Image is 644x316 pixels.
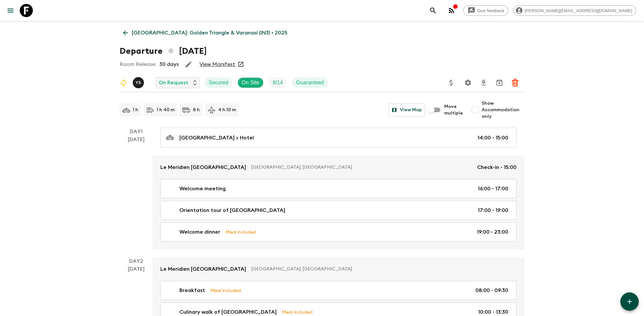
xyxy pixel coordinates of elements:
[160,281,517,300] a: BreakfastMeal Included08:00 - 09:30
[426,4,440,17] button: search adventures
[160,265,246,273] p: Le Meridien [GEOGRAPHIC_DATA]
[225,228,256,236] p: Meal Included
[179,134,254,142] p: [GEOGRAPHIC_DATA] > Hotel
[159,79,188,87] p: On Request
[120,26,291,39] a: [GEOGRAPHIC_DATA]: Golden Triangle & Varanasi (IN3) • 2025
[461,76,474,89] button: Settings
[389,103,425,116] button: View Map
[251,164,472,171] p: [GEOGRAPHIC_DATA], [GEOGRAPHIC_DATA]
[133,107,138,113] p: 1 h
[477,228,508,236] p: 19:00 - 23:00
[4,4,17,17] button: menu
[179,308,277,316] p: Culinary walk of [GEOGRAPHIC_DATA]
[209,79,228,87] p: Secured
[120,79,127,87] svg: Sync Required - Changes detected
[478,185,508,193] p: 16:00 - 17:00
[273,79,283,87] p: 8 / 14
[478,206,508,214] p: 17:00 - 19:00
[193,107,200,113] p: 8 h
[135,80,141,85] p: Y S
[444,103,463,116] span: Move multiple
[473,8,508,13] span: Give feedback
[160,222,517,242] a: Welcome dinnerMeal Included19:00 - 23:00
[160,179,517,198] a: Welcome meeting16:00 - 17:00
[152,156,524,179] a: Le Meridien [GEOGRAPHIC_DATA][GEOGRAPHIC_DATA], [GEOGRAPHIC_DATA]Check-in - 15:00
[478,308,508,316] p: 10:00 - 13:30
[514,5,636,16] div: [PERSON_NAME][EMAIL_ADDRESS][DOMAIN_NAME]
[477,163,517,171] p: Check-in - 15:00
[477,134,508,142] p: 14:00 - 15:00
[282,308,312,316] p: Meal Included
[157,107,174,113] p: 1 h 40 m
[132,29,287,37] p: [GEOGRAPHIC_DATA]: Golden Triangle & Varanasi (IN3) • 2025
[152,257,524,281] a: Le Meridien [GEOGRAPHIC_DATA][GEOGRAPHIC_DATA], [GEOGRAPHIC_DATA]
[242,79,259,87] p: On Site
[133,79,145,84] span: Yashvardhan Singh Shekhawat
[463,5,508,16] a: Give feedback
[159,60,179,68] p: 30 days
[179,286,205,294] p: Breakfast
[199,61,235,68] a: View Manifest
[120,257,152,265] p: Day 2
[238,77,264,88] div: On Site
[179,185,226,193] p: Welcome meeting
[296,79,324,87] p: Guaranteed
[521,8,636,13] span: [PERSON_NAME][EMAIL_ADDRESS][DOMAIN_NAME]
[120,128,152,136] p: Day 1
[133,77,145,88] button: YS
[218,107,236,113] p: 4 h 10 m
[482,100,524,120] span: Show Accommodation only
[179,206,285,214] p: Orientation tour of [GEOGRAPHIC_DATA]
[509,76,522,89] button: Delete
[179,228,220,236] p: Welcome dinner
[251,266,511,272] p: [GEOGRAPHIC_DATA], [GEOGRAPHIC_DATA]
[477,76,490,89] button: Download CSV
[493,76,506,89] button: Archive (Completed, Cancelled or Unsynced Departures only)
[475,286,508,294] p: 08:00 - 09:30
[120,60,156,68] p: Room Release:
[210,287,241,294] p: Meal Included
[445,76,458,89] button: Update Price, Early Bird Discount and Costs
[128,136,145,249] div: [DATE]
[160,201,517,220] a: Orientation tour of [GEOGRAPHIC_DATA]17:00 - 19:00
[269,77,287,88] div: Trip Fill
[160,163,246,171] p: Le Meridien [GEOGRAPHIC_DATA]
[205,77,232,88] div: Secured
[160,128,517,148] a: [GEOGRAPHIC_DATA] > Hotel14:00 - 15:00
[120,45,207,58] h1: Departure [DATE]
